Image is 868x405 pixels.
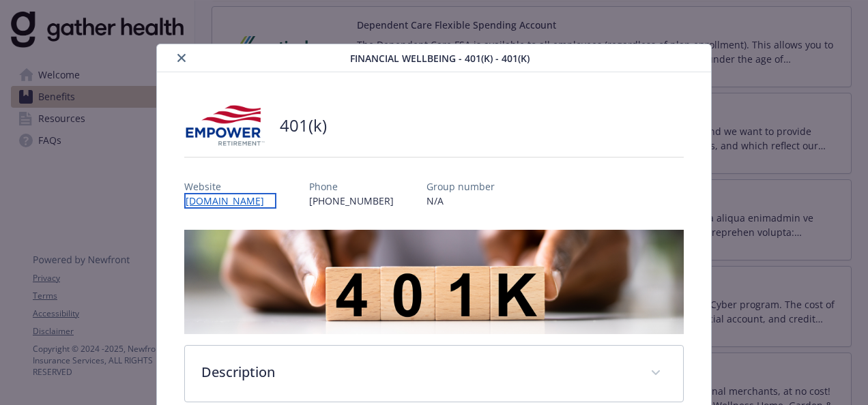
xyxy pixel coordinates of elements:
[184,230,684,334] img: banner
[173,50,190,66] button: close
[184,193,276,209] a: [DOMAIN_NAME]
[185,346,683,402] div: Description
[350,51,530,65] span: Financial Wellbeing - 401(k) - 401(k)
[426,194,495,208] p: N/A
[184,179,276,194] p: Website
[201,362,634,382] p: Description
[309,194,394,208] p: [PHONE_NUMBER]
[426,179,495,194] p: Group number
[309,179,394,194] p: Phone
[184,105,266,146] img: Empower Retirement
[280,114,327,137] h2: 401(k)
